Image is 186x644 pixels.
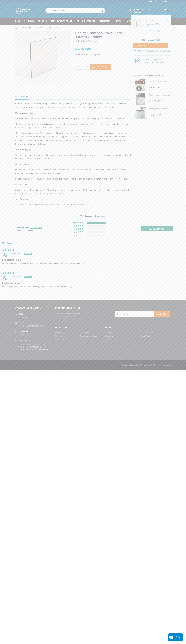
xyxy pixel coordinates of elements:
a: Glass cut to size [55,338,68,340]
span: [DATE] [179,272,184,274]
a: Brands that we stock [80,335,97,337]
span: Specifications [15,198,28,200]
b: Call [19,313,23,315]
a: 0330 229 4118 [19,316,30,318]
a: 5.00 out of 5 [30,226,42,229]
span: £ 5.99 GBP [149,113,161,116]
div: Customers also purchased... [134,75,171,77]
span: Stove Glass Cut To Size [51,20,72,22]
div: Based on 2 reviews [17,229,42,232]
a: View cart [133,43,151,48]
span: Links [105,326,111,329]
span: Limited Offer [15,183,27,186]
a: Henley Elcombe 5 Stove Glass - 304mm x 338mm [145,20,163,28]
img: Vitcas white rope, glue and gloves kit 10mm [134,93,147,105]
a: Home [15,18,22,25]
a: Delivery [105,338,111,340]
a: 0330 229 4118 (local rate) [129,8,150,13]
a: How To [115,18,125,25]
inbox-online-store-chat: Shopify online store chat [167,633,184,642]
b: Registered Office [18,339,34,342]
a: Write a review [141,226,173,231]
span: £ 5.99 GBP [149,86,161,89]
p: Order now for fast dispatch [75,53,131,56]
p: Placed order last week, it arrived [DATE]. Fitted at the weekend. Perfect fit 👍..... [2,285,184,288]
img: Henley Elcombe 5 Stove Glass - 304mm x 338mm [133,18,144,28]
a: Accessories [80,331,89,334]
span: Join our mailing list [55,307,80,310]
img: squarestoveglass_c7344ff5-7913-4284-869f-2a7a49e03f24_800x_crop_center.webp [15,31,71,86]
a: Stove Glass [55,331,64,334]
h2: Customer Reviews [2,214,184,219]
span: Stove Glass [24,20,34,22]
a: Stove Glass Cut To Size [51,18,74,25]
div: Average rating is 5.00 stars [17,226,42,229]
span: 1 × [145,30,160,32]
img: Stove Glass Replacement [15,7,34,14]
span: Add to Cart [95,65,109,68]
span: Secure Packaging [15,148,31,151]
b: WhatsApp [19,331,28,332]
a: Home [15,27,17,29]
span: The comparative clarity of Robax glass gives you an unbeatable view of your fire. Its heat resist... [15,123,128,129]
a: Fire Bricks [55,335,63,337]
a: Description [15,94,28,100]
span: View cart [137,44,147,47]
span: 0 [165,9,167,11]
span: Home [15,20,20,22]
span: 5 star review [2,248,14,251]
p: 1 - 304 x 338 x 4mm stove door shaped glass panel (suitable for temperatures up to 760*c) [15,203,131,206]
span: 5 star review [2,272,14,274]
a: Privacy Policy [140,335,151,337]
span: Don't get left in the cold again. Get 10% off when you order a spare panel [DATE]. Just add two p... [15,189,129,195]
span: Fire Bricks Cut To Size [76,20,95,22]
b: Replacment glass [2,281,184,284]
button: Subscribe [154,311,170,317]
a: About us [105,331,112,334]
span: £ 10.99 GBP [149,100,162,103]
span: Henley Elcombe 5 Stove Glass - 304mm x 338mm [21,27,59,29]
span: [DATE] [179,248,184,251]
a: Start a Chat [19,334,28,336]
a: Stove Glass [24,18,36,25]
span: Our simple fitting instructions take the stress out of the installation process. If you have any ... [15,168,126,175]
span: 5.00 stars [75,40,88,42]
span: £ 57.97 GBP [148,30,160,32]
span: £ 57.97 GBP [148,38,161,41]
input: Email Address [115,311,170,317]
a: Fire Bricks [38,18,49,25]
p: Get all the latest information on Sales and Offers. Sign up for newsletter [DATE]. [55,312,111,317]
a: Henley Elcombe 5 Stove Glass - 304mm x 338mm [75,30,124,39]
span: Your glass will come well packaged to ensure safe delivery. In the unlikely event that your glass... [15,154,131,160]
a: [EMAIL_ADDRESS][DOMAIN_NAME] [19,325,47,327]
span: Market Leading Glass [15,112,35,114]
a: Reviews [127,18,136,25]
span: How To [115,20,122,22]
div: 2 [110,222,113,224]
a: Remove item [165,19,168,22]
img: Vitcas stove glass bedding in tape [134,79,147,92]
h3: QUALITY ROBAX GLASS At a competitive price [145,58,171,64]
div: 100% (2) reviews with 5 star rating [73,222,84,224]
a: 0 [162,8,169,13]
a: Fire Bricks Cut To Size [76,18,97,25]
a: Ts&Cs and Returns [140,331,155,334]
span: Our Store [55,326,67,329]
span: Total: [140,38,147,41]
img: Vitcas stove glass bedding in tape [134,107,147,119]
span: Before ordering, please make sure to check that the measurements shown on the listing match your ... [15,178,130,180]
em: Correspondence only. Please contact us for our returns address. [18,348,48,353]
span: £ 57.97 GBP [75,47,91,51]
input: Search your stove brand... [46,8,135,13]
span: Contact Information [15,307,41,310]
b: Replacement Glass [2,258,184,261]
button: Add to Cart [90,64,111,70]
span: Easy Installation [15,163,30,165]
p: Absolutely brilliant service glass arrived the following day can’t fault the customer service. [2,262,184,265]
span: Checkout [155,44,164,47]
address: © 2023 Stove Glass Replacement. All Rights Reserved. [122,362,171,367]
span: 0330 229 4118 [134,8,150,11]
a: Accessories [99,18,113,25]
a: Contact us [105,335,114,337]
